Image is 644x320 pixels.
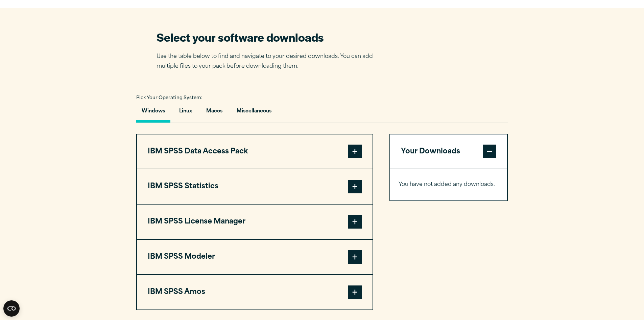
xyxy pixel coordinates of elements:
[399,180,499,190] p: You have not added any downloads.
[137,169,373,204] button: IBM SPSS Statistics
[3,300,20,317] button: Open CMP widget
[137,240,373,274] button: IBM SPSS Modeler
[136,96,202,100] span: Pick Your Operating System:
[137,205,373,239] button: IBM SPSS License Manager
[137,275,373,310] button: IBM SPSS Amos
[157,52,383,71] p: Use the table below to find and navigate to your desired downloads. You can add multiple files to...
[137,134,373,169] button: IBM SPSS Data Access Pack
[390,134,507,169] button: Your Downloads
[201,103,228,123] button: Macos
[231,103,277,123] button: Miscellaneous
[390,169,507,200] div: Your Downloads
[157,29,383,45] h2: Select your software downloads
[174,103,197,123] button: Linux
[136,103,170,123] button: Windows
